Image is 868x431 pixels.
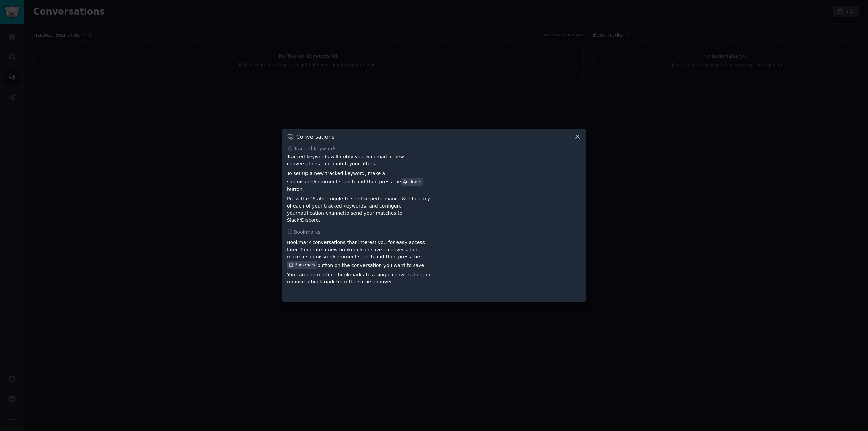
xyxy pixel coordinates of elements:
p: Press the "Stats" toggle to see the performance & efficiency of each of your tracked keywords, an... [287,195,432,224]
p: To set up a new tracked keyword, make a submission/comment search and then press the button. [287,170,432,193]
p: Bookmark conversations that interest you for easy access later. To create a new bookmark or save ... [287,239,432,269]
iframe: YouTube video player [436,237,581,298]
a: notification channel [297,210,344,216]
div: Tracked Keywords [287,145,581,152]
span: Bookmark [295,262,316,268]
div: Track [403,179,421,185]
p: You can add multiple bookmarks to a single conversation, or remove a bookmark from the same popover. [287,271,432,286]
div: Bookmarks [287,229,581,236]
h3: Conversations [296,133,334,140]
iframe: YouTube video player [436,153,581,214]
p: Tracked keywords will notify you via email of new conversations that match your filters. [287,153,432,168]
